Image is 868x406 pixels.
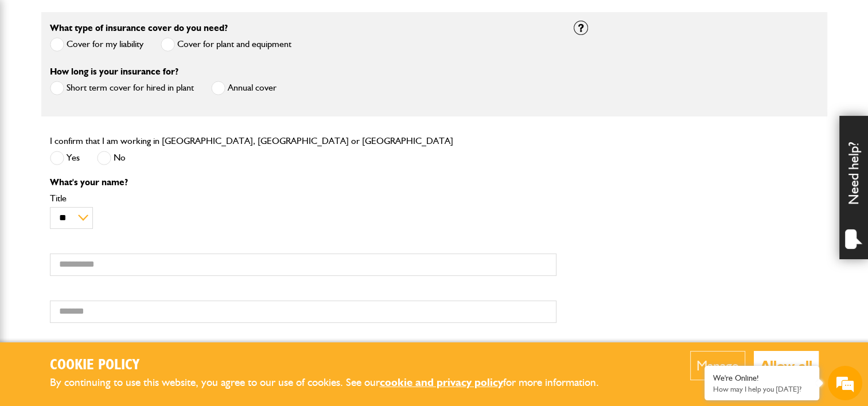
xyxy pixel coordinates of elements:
div: Need help? [839,116,868,259]
label: Title [50,194,556,203]
p: What's your name? [50,178,556,187]
div: Chat with us now [60,64,193,79]
a: cookie and privacy policy [380,376,503,389]
p: How may I help you today? [713,385,811,393]
em: Start Chat [156,318,208,334]
label: I confirm that I am working in [GEOGRAPHIC_DATA], [GEOGRAPHIC_DATA] or [GEOGRAPHIC_DATA] [50,136,453,146]
input: Enter your email address [15,140,209,165]
label: Cover for my liability [50,37,143,52]
button: Manage [690,351,745,380]
div: We're Online! [713,373,811,383]
div: Minimize live chat window [188,6,216,33]
textarea: Type your message and hit 'Enter' [15,208,209,309]
button: Allow all [754,351,819,380]
h2: Cookie Policy [50,357,618,374]
label: No [97,151,126,165]
input: Enter your phone number [15,174,209,199]
label: Yes [50,151,80,165]
label: How long is your insurance for? [50,67,178,76]
input: Enter your last name [15,106,209,131]
label: Short term cover for hired in plant [50,81,194,95]
label: What type of insurance cover do you need? [50,24,228,33]
p: By continuing to use this website, you agree to our use of cookies. See our for more information. [50,374,618,392]
img: d_20077148190_company_1631870298795_20077148190 [20,64,48,80]
label: Annual cover [211,81,277,95]
label: Cover for plant and equipment [161,37,291,52]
